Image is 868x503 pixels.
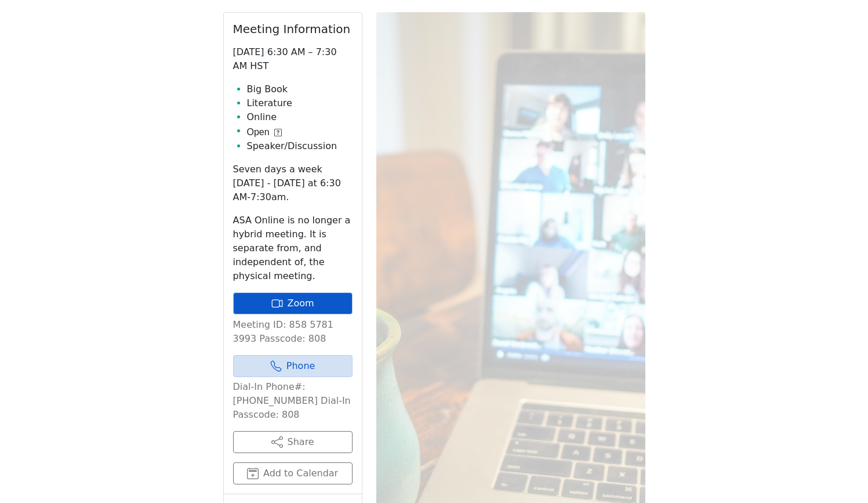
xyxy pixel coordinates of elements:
button: Add to Calendar [233,462,353,484]
button: Share [233,431,353,453]
p: ASA Online is no longer a hybrid meeting. It is separate from, and independent of, the physical m... [233,213,353,283]
a: Phone [233,355,353,377]
a: Zoom [233,292,353,314]
li: Literature [247,96,353,110]
p: [DATE] 6:30 AM – 7:30 AM HST [233,45,353,73]
h2: Meeting Information [233,22,353,36]
button: Open [247,125,282,139]
li: Big Book [247,82,353,96]
span: Open [247,125,270,139]
p: Meeting ID: 858 5781 3993 Passcode: 808 [233,318,353,346]
li: Speaker/Discussion [247,139,353,153]
li: Online [247,110,353,124]
p: Dial-In Phone#: [PHONE_NUMBER] Dial-In Passcode: 808 [233,380,353,422]
p: Seven days a week [DATE] - [DATE] at 6:30 AM-7:30am. [233,162,353,204]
